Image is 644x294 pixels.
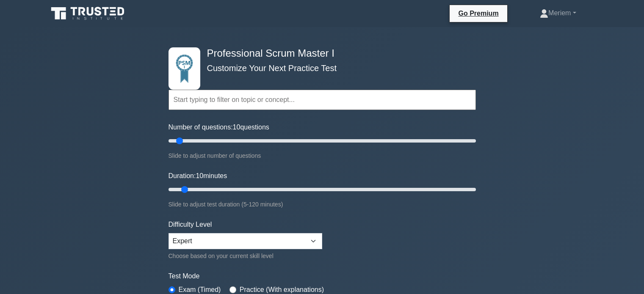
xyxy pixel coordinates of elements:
label: Duration: minutes [169,171,227,181]
h4: Professional Scrum Master I [204,47,434,60]
span: 10 [196,172,203,179]
div: Choose based on your current skill level [169,251,322,261]
div: Slide to adjust test duration (5-120 minutes) [169,199,476,209]
label: Number of questions: questions [169,122,269,132]
div: Slide to adjust number of questions [169,151,476,161]
label: Test Mode [169,271,476,281]
span: 10 [233,124,240,131]
a: Meriem [520,5,596,22]
label: Difficulty Level [169,220,212,230]
a: Go Premium [453,8,503,19]
input: Start typing to filter on topic or concept... [169,90,476,110]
